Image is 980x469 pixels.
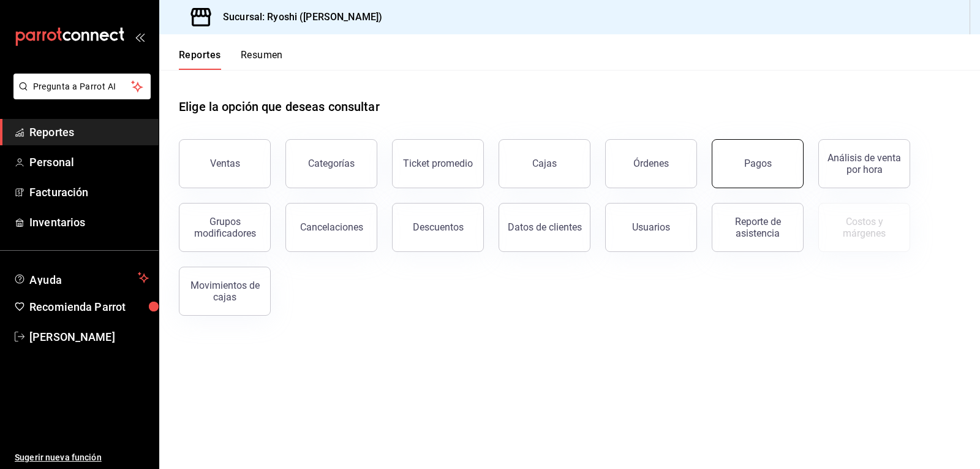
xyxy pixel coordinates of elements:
button: Contrata inventarios para ver este reporte [818,203,910,252]
button: Reportes [179,49,221,70]
button: Análisis de venta por hora [818,139,910,188]
div: Movimientos de cajas [187,280,263,303]
button: Usuarios [605,203,697,252]
button: Reporte de asistencia [712,203,804,252]
div: Datos de clientes [508,221,582,233]
h1: Elige la opción que deseas consultar [179,97,380,116]
span: Pregunta a Parrot AI [33,80,132,93]
button: Categorías [285,139,377,188]
div: Grupos modificadores [187,216,263,239]
div: Análisis de venta por hora [826,152,902,175]
button: Ventas [179,139,271,188]
div: Descuentos [413,221,464,233]
button: Datos de clientes [499,203,590,252]
span: Facturación [29,184,149,200]
span: Recomienda Parrot [29,299,149,315]
span: Ayuda [29,270,133,285]
div: Cancelaciones [300,221,363,233]
div: Costos y márgenes [826,216,902,239]
span: Inventarios [29,214,149,231]
button: Movimientos de cajas [179,267,271,316]
span: Sugerir nueva función [15,451,149,464]
div: Cajas [532,158,557,169]
div: Pagos [744,158,772,169]
button: Pagos [712,139,804,188]
div: Usuarios [632,221,670,233]
button: Ticket promedio [392,139,484,188]
button: Cancelaciones [285,203,377,252]
button: Resumen [241,49,283,70]
button: Cajas [499,139,590,188]
div: navigation tabs [179,49,283,70]
div: Órdenes [633,158,669,169]
button: Grupos modificadores [179,203,271,252]
div: Reporte de asistencia [720,216,796,239]
button: Órdenes [605,139,697,188]
button: Pregunta a Parrot AI [13,74,151,99]
h3: Sucursal: Ryoshi ([PERSON_NAME]) [213,10,382,25]
div: Categorías [308,158,355,169]
button: open_drawer_menu [135,32,145,42]
button: Descuentos [392,203,484,252]
a: Pregunta a Parrot AI [9,89,151,102]
span: [PERSON_NAME] [29,329,149,345]
span: Personal [29,154,149,170]
div: Ticket promedio [403,158,473,169]
span: Reportes [29,124,149,140]
div: Ventas [210,158,240,169]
